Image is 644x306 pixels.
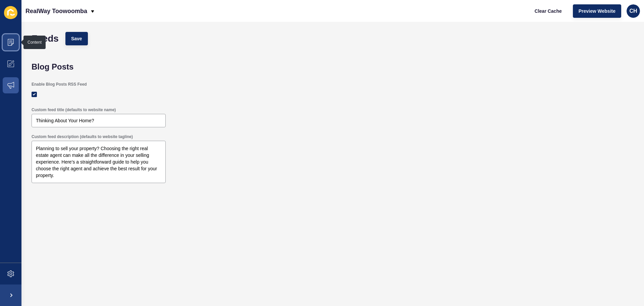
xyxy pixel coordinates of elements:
h1: Feeds [32,35,59,42]
label: Custom feed description (defaults to website tagline) [32,134,133,139]
label: Custom feed title (defaults to website name) [32,107,116,113]
span: CH [629,8,637,14]
span: Clear Cache [535,8,562,14]
button: Save [65,32,88,45]
button: Clear Cache [529,4,568,18]
h1: Blog Posts [32,62,637,72]
textarea: Planning to sell your property? Choosing the right real estate agent can make all the difference ... [33,142,165,182]
button: Preview Website [573,4,621,18]
label: Enable Blog Posts RSS Feed [32,82,87,87]
div: Content [28,40,42,45]
p: RealWay Toowoomba [25,3,87,19]
span: Save [71,35,82,42]
span: Preview Website [579,8,615,14]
